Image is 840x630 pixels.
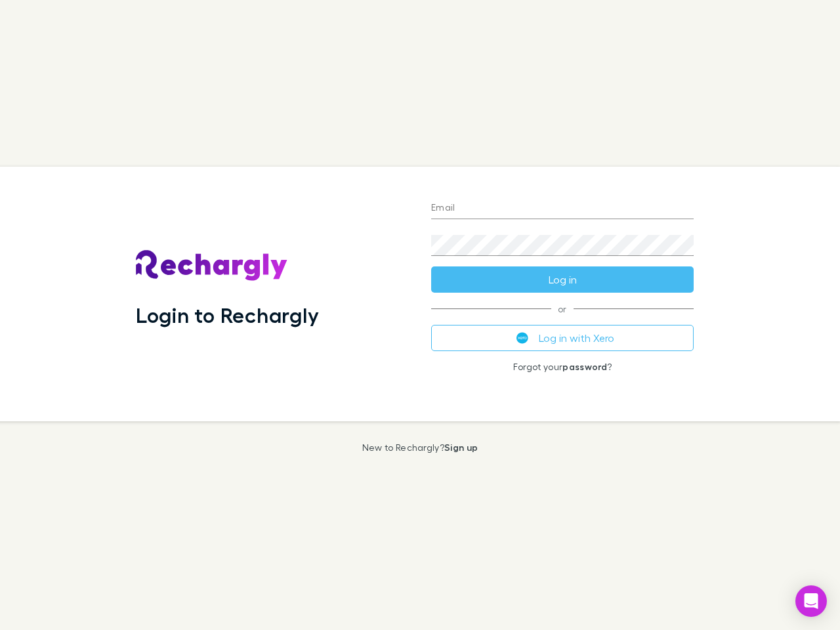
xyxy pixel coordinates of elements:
p: New to Rechargly? [362,442,478,453]
button: Log in [431,266,694,293]
p: Forgot your ? [431,362,694,372]
div: Open Intercom Messenger [795,585,827,617]
span: or [431,308,694,309]
a: Sign up [444,442,478,453]
img: Xero's logo [516,332,528,344]
a: password [562,361,607,372]
img: Rechargly's Logo [136,250,288,282]
button: Log in with Xero [431,325,694,351]
h1: Login to Rechargly [136,303,319,327]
